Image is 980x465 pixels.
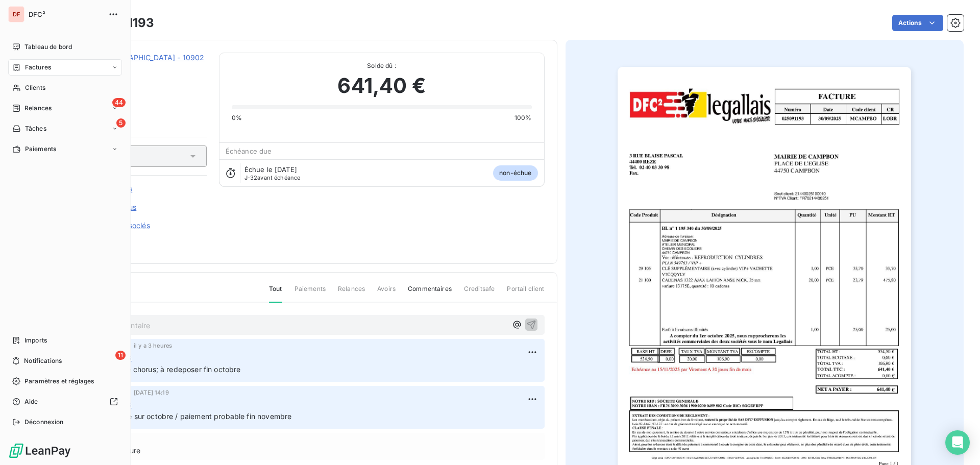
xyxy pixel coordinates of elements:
div: DF [8,6,24,22]
span: Factures [25,63,51,72]
span: 0% [232,113,242,123]
span: DFC² [29,10,102,18]
span: 11 [115,351,126,360]
span: Paiements [25,144,56,154]
div: Open Intercom Messenger [945,430,970,455]
span: il y a 3 heures [134,342,172,349]
span: J-32 [244,174,258,181]
span: Échue le [DATE] [244,165,297,174]
span: Imports [24,336,47,345]
span: Relances [24,104,52,113]
span: Échéance due [226,147,272,155]
span: Clients [25,83,45,92]
span: [DATE] 14:19 [134,389,169,396]
a: PUBL [GEOGRAPHIC_DATA] - 10902 [80,53,205,62]
span: 44 [112,98,126,107]
span: Creditsafe [464,284,495,302]
span: Portail client [507,284,544,302]
span: Paramètres et réglages [24,377,94,386]
span: facture refusée de chorus; à redeposer fin octobre [68,365,241,374]
img: Logo LeanPay [8,443,71,459]
span: 00MCAMPBO1 [80,65,207,73]
span: Commentaires [408,284,452,302]
span: 100% [514,113,532,123]
span: avant échéance [244,175,301,181]
span: Relances [338,284,365,302]
span: Déconnexion [24,418,64,427]
span: Tableau de bord [24,42,72,52]
a: Aide [8,394,122,410]
span: Solde dû : [232,61,532,70]
span: 5 [116,118,126,128]
span: non-échue [493,165,537,181]
span: Tâches [25,124,46,133]
span: envoi marchandise sur octobre / paiement probable fin novembre [68,412,291,421]
span: Tout [269,284,282,303]
span: Aide [24,397,38,406]
button: Actions [892,15,943,31]
span: 641,40 € [337,70,425,101]
span: Avoirs [377,284,396,302]
span: Notifications [24,356,62,365]
span: Paiements [295,284,326,302]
